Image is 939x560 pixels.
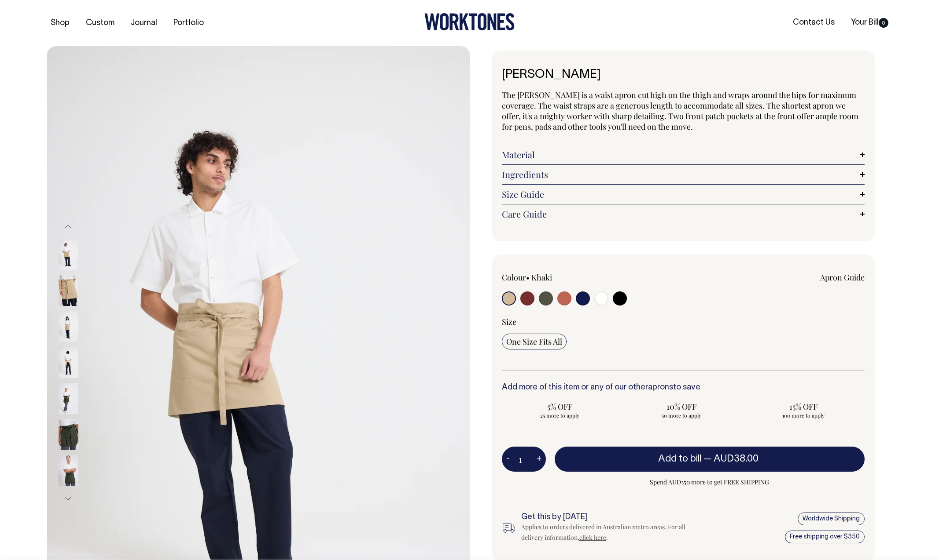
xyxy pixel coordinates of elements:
[555,447,865,471] button: Add to bill —AUD38.00
[521,513,700,522] h6: Get this by [DATE]
[648,384,673,391] a: aprons
[521,522,700,543] div: Applies to orders delivered in Australian metro areas. For all delivery information, .
[789,15,838,30] a: Contact Us
[502,149,865,160] a: Material
[170,16,207,30] a: Portfolio
[62,489,75,509] button: Next
[59,455,78,486] img: olive
[750,401,858,412] span: 15% OFF
[502,334,567,349] input: One Size Fits All
[47,16,73,30] a: Shop
[502,90,858,132] span: The [PERSON_NAME] is a waist apron cut high on the thigh and wraps around the hips for maximum co...
[745,399,862,422] input: 15% OFF 100 more to apply
[59,347,78,378] img: khaki
[502,68,865,82] h1: [PERSON_NAME]
[531,272,552,283] label: Khaki
[532,451,546,468] button: +
[59,383,78,414] img: olive
[127,16,161,30] a: Journal
[62,217,75,236] button: Previous
[714,455,759,463] span: AUD38.00
[502,169,865,180] a: Ingredients
[502,383,865,392] h6: Add more of this item or any of our other to save
[879,18,888,28] span: 0
[59,311,78,342] img: khaki
[820,272,865,283] a: Apron Guide
[502,272,647,283] div: Colour
[502,209,865,219] a: Care Guide
[506,336,562,347] span: One Size Fits All
[59,239,78,270] img: khaki
[579,533,606,542] a: click here
[59,419,78,450] img: olive
[658,455,701,463] span: Add to bill
[506,401,614,412] span: 5% OFF
[847,15,892,30] a: Your Bill0
[623,399,740,422] input: 10% OFF 50 more to apply
[59,275,78,306] img: khaki
[703,455,761,463] span: —
[628,412,736,419] span: 50 more to apply
[502,399,619,422] input: 5% OFF 25 more to apply
[502,316,865,327] div: Size
[555,477,865,487] span: Spend AUD350 more to get FREE SHIPPING
[628,401,736,412] span: 10% OFF
[750,412,858,419] span: 100 more to apply
[526,272,530,283] span: •
[502,189,865,200] a: Size Guide
[506,412,614,419] span: 25 more to apply
[82,16,118,30] a: Custom
[502,451,514,468] button: -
